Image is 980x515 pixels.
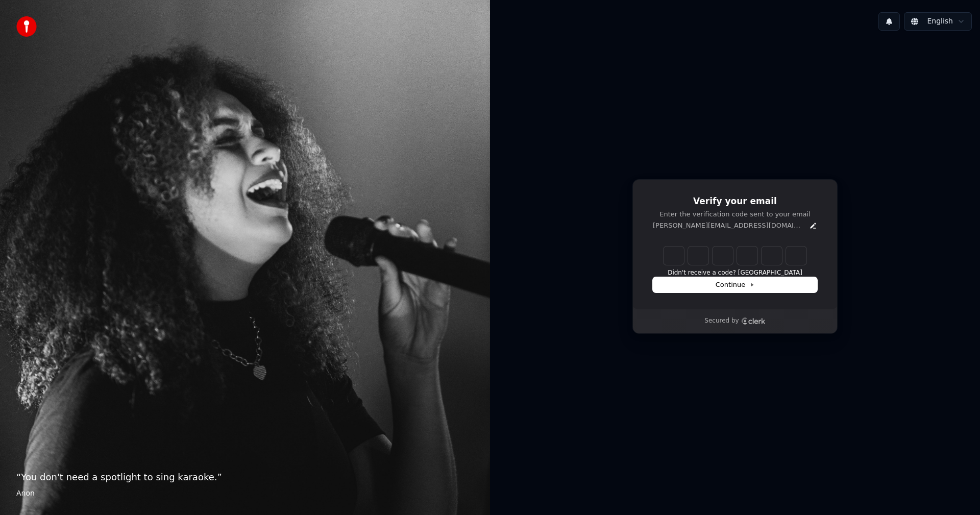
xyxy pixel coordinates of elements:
[16,488,474,499] footer: Anon
[653,221,805,230] p: [PERSON_NAME][EMAIL_ADDRESS][DOMAIN_NAME]
[704,317,739,325] p: Secured by
[741,317,766,325] a: Clerk logo
[653,210,817,219] p: Enter the verification code sent to your email
[653,277,817,292] button: Continue
[668,269,802,277] button: Didn't receive a code? [GEOGRAPHIC_DATA]
[809,222,817,230] button: Edit
[664,247,806,265] input: Enter verification code
[653,195,817,208] h1: Verify your email
[716,280,754,289] span: Continue
[16,16,37,37] img: youka
[16,470,474,484] p: “ You don't need a spotlight to sing karaoke. ”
